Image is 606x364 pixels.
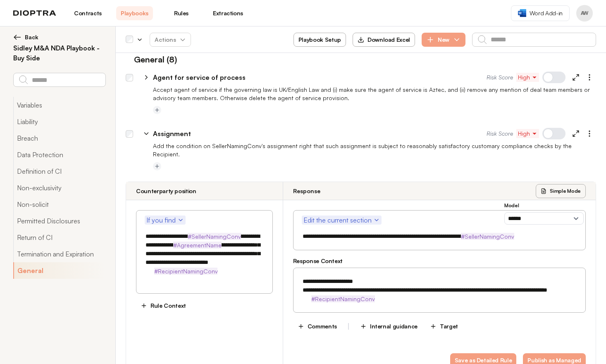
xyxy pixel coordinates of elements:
button: Add tag [153,162,161,170]
button: Add tag [153,106,161,114]
h3: Model [504,202,584,209]
button: Internal guidance [355,319,422,333]
h3: Counterparty position [136,187,196,195]
button: Non-exclusivity [13,180,105,196]
button: Simple Mode [536,184,586,198]
button: Termination and Expiration [13,246,105,262]
button: Comments [293,319,341,333]
button: Playbook Setup [293,33,346,47]
strong: #SellerNamingConv [461,233,514,240]
button: New [422,33,465,47]
span: Risk Score [487,129,513,138]
a: Contracts [69,6,106,20]
div: Select all [126,36,133,43]
span: Back [25,33,38,41]
strong: #RecipientNamingConv [154,268,217,275]
button: High [516,73,539,82]
button: Back [13,33,105,41]
img: logo [13,10,56,16]
a: Extractions [210,6,246,20]
h3: Response [293,187,320,195]
p: Agent for service of process [153,72,246,82]
strong: #RecipientNamingConv [311,295,375,302]
button: Edit the current section [302,216,382,225]
p: Assignment [153,129,191,139]
span: High [518,73,537,81]
button: Variables [13,97,105,113]
button: Definition of CI [13,163,105,180]
span: Edit the current section [303,215,380,225]
a: Rules [163,6,200,20]
span: If you find [146,215,184,225]
select: Model [504,212,584,225]
button: Download Excel [353,33,415,47]
button: Rule Context [136,299,191,313]
a: Playbooks [116,6,153,20]
h1: General (8) [126,53,177,66]
button: High [516,129,539,138]
button: Data Protection [13,146,105,163]
img: word [518,9,526,17]
strong: #SellerNamingConv [188,233,241,240]
button: Actions [150,33,191,47]
span: Actions [148,32,193,47]
p: Accept agent of service if the governing law is UK/English Law and (i) make sure the agent of ser... [153,86,596,102]
p: Add the condition on SellerNamingConv's assignment right that such assignment is subject to reaso... [153,142,596,158]
button: Permitted Disclosures [13,213,105,229]
button: Breach [13,130,105,146]
button: Return of CI [13,229,105,246]
span: Risk Score [487,73,513,81]
button: Profile menu [576,5,593,22]
button: If you find [145,216,186,225]
a: Word Add-in [511,5,570,21]
button: Target [425,319,463,333]
img: left arrow [13,33,21,41]
button: Liability [13,113,105,130]
button: Non-solicit [13,196,105,213]
h2: Sidley M&A NDA Playbook - Buy Side [13,43,105,63]
button: General [13,262,105,279]
strong: #AgreementName [173,242,222,249]
span: High [518,129,537,138]
span: Word Add-in [530,9,563,17]
h3: Response Context [293,257,586,265]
